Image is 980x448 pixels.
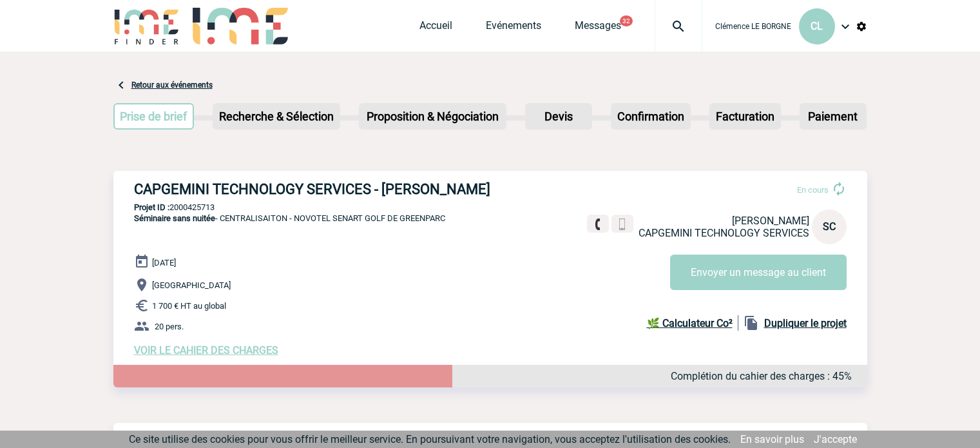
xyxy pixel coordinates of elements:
[797,185,829,195] span: En cours
[647,317,733,329] b: 🌿 Calculateur Co²
[134,213,215,223] span: Séminaire sans nuitée
[152,280,231,290] span: [GEOGRAPHIC_DATA]
[214,104,339,128] p: Recherche & Sélection
[129,433,731,445] span: Ce site utilise des cookies pour vous offrir le meilleur service. En poursuivant votre navigation...
[134,344,278,356] a: VOIR LE CAHIER DES CHARGES
[419,19,452,37] a: Accueil
[152,301,226,311] span: 1 700 € HT au global
[113,202,867,212] p: 2000425713
[134,181,521,197] h3: CAPGEMINI TECHNOLOGY SERVICES - [PERSON_NAME]
[715,22,791,31] span: Clémence LE BORGNE
[801,104,865,128] p: Paiement
[670,255,847,290] button: Envoyer un message au client
[360,104,505,128] p: Proposition & Négociation
[592,219,604,230] img: fixe.png
[764,317,847,329] b: Dupliquer le projet
[744,315,759,331] img: file_copy-black-24dp.png
[575,19,621,37] a: Messages
[620,15,633,26] button: 32
[612,104,689,128] p: Confirmation
[134,213,445,223] span: - CENTRALISAITON - NOVOTEL SENART GOLF DE GREENPARC
[115,104,193,128] p: Prise de brief
[155,322,184,331] span: 20 pers.
[814,433,857,445] a: J'accepte
[711,104,780,128] p: Facturation
[131,81,213,90] a: Retour aux événements
[823,220,836,233] span: SC
[152,258,176,268] span: [DATE]
[486,19,541,37] a: Evénements
[113,8,180,44] img: IME-Finder
[134,202,169,212] b: Projet ID :
[526,104,591,128] p: Devis
[740,433,804,445] a: En savoir plus
[639,227,809,239] span: CAPGEMINI TECHNOLOGY SERVICES
[732,215,809,227] span: [PERSON_NAME]
[617,219,628,230] img: portable.png
[811,20,823,32] span: CL
[647,315,738,331] a: 🌿 Calculateur Co²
